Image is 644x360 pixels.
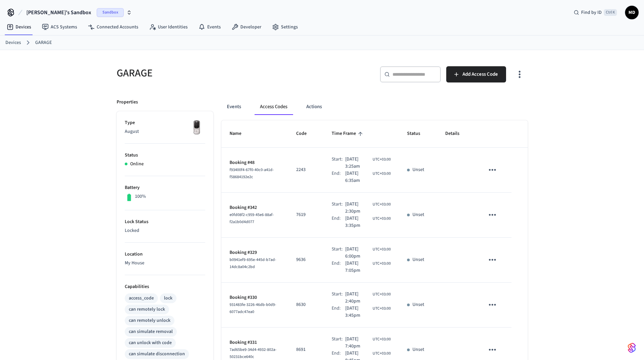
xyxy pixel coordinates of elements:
a: Devices [5,39,21,46]
a: ACS Systems [37,21,82,33]
div: Europe/Minsk [345,291,391,305]
div: Find by IDCtrl K [568,6,622,19]
span: 7ad65be9-34d4-4932-802a-50231bce640c [230,347,277,360]
span: [DATE] 7:05pm [345,260,372,274]
span: UTC+03:00 [373,351,391,357]
p: Lock Status [125,218,205,225]
a: User Identities [144,21,193,33]
div: Europe/Minsk [345,305,391,319]
div: Europe/Minsk [345,215,391,229]
span: UTC+03:00 [373,201,391,208]
span: [DATE] 7:40pm [345,336,372,350]
span: Code [296,128,315,139]
div: can simulate removal [129,328,173,335]
p: Locked [125,227,205,234]
a: GARAGE [35,39,52,46]
p: Unset [412,166,424,173]
div: Europe/Minsk [345,336,391,350]
span: UTC+03:00 [373,157,391,163]
div: ant example [221,99,528,115]
div: Start: [332,201,345,215]
div: Start: [332,246,345,260]
a: Events [193,21,226,33]
span: f93400f4-67f0-40c0-a41d-f58684192e2c [230,167,274,180]
div: can simulate disconnection [129,351,185,358]
p: Properties [117,99,138,106]
p: August [125,128,205,135]
div: lock [164,295,172,302]
div: Europe/Minsk [345,246,391,260]
p: Battery [125,184,205,191]
span: [DATE] 3:25am [345,156,371,170]
div: can remotely lock [129,306,165,313]
div: access_code [129,295,154,302]
span: UTC+03:00 [373,246,391,253]
a: Devices [1,21,37,33]
div: End: [332,305,345,319]
a: Settings [267,21,303,33]
p: Booking #342 [230,204,280,211]
p: Unset [412,256,424,263]
a: Connected Accounts [82,21,144,33]
div: Europe/Minsk [345,170,391,184]
span: UTC+03:00 [373,336,391,342]
p: 2243 [296,166,315,173]
span: Status [407,128,429,139]
div: Europe/Minsk [345,201,391,215]
img: Yale Assure Touchscreen Wifi Smart Lock, Satin Nickel, Front [188,119,205,136]
div: Start: [332,336,345,350]
p: Unset [412,346,424,353]
p: Booking #48 [230,159,280,166]
span: [DATE] 2:40pm [345,291,372,305]
button: MD [625,6,639,19]
span: Details [445,128,468,139]
div: Europe/Minsk [345,260,391,274]
p: Booking #331 [230,339,280,346]
span: [DATE] 2:30pm [345,201,372,215]
p: Unset [412,301,424,308]
p: Booking #329 [230,249,280,256]
span: 931483fe-3226-46db-b0d9-6077adc47ea0 [230,302,276,315]
span: Sandbox [97,8,124,17]
div: End: [332,215,345,229]
span: UTC+03:00 [373,216,391,222]
span: Add Access Code [462,70,498,79]
span: Find by ID [581,9,602,16]
img: SeamLogoGradient.69752ec5.svg [628,342,636,353]
button: Access Codes [255,99,293,115]
span: [DATE] 6:00pm [345,246,372,260]
p: 7619 [296,211,315,218]
span: UTC+03:00 [373,291,391,297]
span: b0941ef9-695e-445d-b7ad-14dc8a04c2bd [230,257,276,270]
span: MD [626,6,638,19]
span: [PERSON_NAME]'s Sandbox [26,8,91,17]
div: can unlock with code [129,339,172,346]
p: 100% [135,193,146,200]
span: UTC+03:00 [373,306,391,312]
p: 8630 [296,301,315,308]
span: Ctrl K [604,9,617,16]
p: 9636 [296,256,315,263]
span: Time Frame [332,128,365,139]
div: End: [332,260,345,274]
button: Actions [301,99,327,115]
h5: GARAGE [117,66,318,80]
p: Unset [412,211,424,218]
p: 8691 [296,346,315,353]
p: Booking #330 [230,294,280,301]
p: Location [125,251,205,258]
div: Start: [332,291,345,305]
div: can remotely unlock [129,317,170,324]
p: My House [125,260,205,267]
span: UTC+03:00 [373,261,391,267]
p: Status [125,152,205,159]
div: End: [332,170,345,184]
button: Events [221,99,246,115]
p: Online [130,161,144,168]
div: Start: [332,156,345,170]
span: [DATE] 6:35am [345,170,371,184]
button: Add Access Code [446,66,506,82]
p: Type [125,119,205,126]
p: Capabilities [125,283,205,290]
a: Developer [226,21,267,33]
